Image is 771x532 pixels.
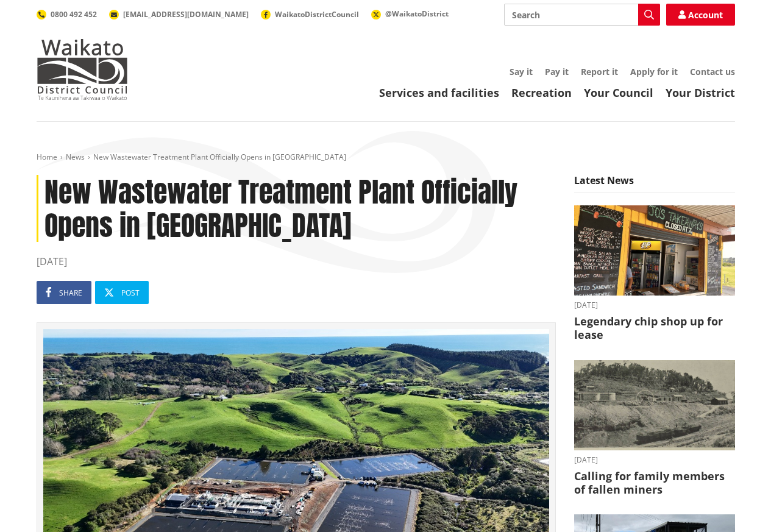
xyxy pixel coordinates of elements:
[51,9,97,20] span: 0800 492 452
[545,66,569,77] a: Pay it
[511,85,572,100] a: Recreation
[574,360,735,497] a: A black-and-white historic photograph shows a hillside with trees, small buildings, and cylindric...
[95,281,149,304] a: Post
[574,302,735,309] time: [DATE]
[385,9,449,19] span: @WaikatoDistrict
[690,66,735,77] a: Contact us
[574,205,735,342] a: Outdoor takeaway stand with chalkboard menus listing various foods, like burgers and chips. A fri...
[66,152,85,162] a: News
[59,288,82,298] span: Share
[666,85,735,100] a: Your District
[574,315,735,341] h3: Legendary chip shop up for lease
[510,66,533,77] a: Say it
[275,9,359,20] span: WaikatoDistrictCouncil
[37,152,57,162] a: Home
[123,9,249,20] span: [EMAIL_ADDRESS][DOMAIN_NAME]
[574,470,735,496] h3: Calling for family members of fallen miners
[584,85,653,100] a: Your Council
[37,175,556,242] h1: New Wastewater Treatment Plant Officially Opens in [GEOGRAPHIC_DATA]
[371,9,449,19] a: @WaikatoDistrict
[261,9,359,20] a: WaikatoDistrictCouncil
[574,205,735,296] img: Jo's takeaways, Papahua Reserve, Raglan
[379,85,499,100] a: Services and facilities
[37,281,91,304] a: Share
[574,456,735,464] time: [DATE]
[574,360,735,451] img: Glen Afton Mine 1939
[93,152,346,162] span: New Wastewater Treatment Plant Officially Opens in [GEOGRAPHIC_DATA]
[109,9,249,20] a: [EMAIL_ADDRESS][DOMAIN_NAME]
[37,254,556,269] time: [DATE]
[581,66,618,77] a: Report it
[504,4,660,26] input: Search input
[37,9,97,20] a: 0800 492 452
[574,175,735,193] h5: Latest News
[37,39,128,100] img: Waikato District Council - Te Kaunihera aa Takiwaa o Waikato
[121,288,140,298] span: Post
[630,66,678,77] a: Apply for it
[37,152,735,163] nav: breadcrumb
[666,4,735,26] a: Account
